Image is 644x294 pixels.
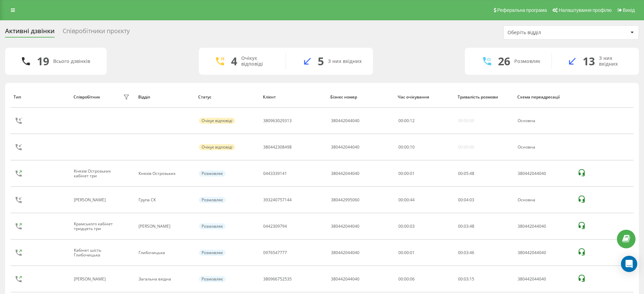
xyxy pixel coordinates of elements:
[37,55,49,68] div: 19
[623,7,635,13] span: Вихід
[398,198,451,202] div: 00:00:44
[331,277,359,281] div: 380442044040
[263,277,292,281] div: 380966752535
[199,250,226,256] div: Розмовляє
[398,145,415,150] div: : :
[458,118,474,123] div: 00:00:00
[621,256,637,272] div: Open Intercom Messenger
[458,171,474,176] div: : :
[404,118,409,123] span: 00
[74,248,121,258] div: Кабінет шість Глибочицька
[199,223,226,229] div: Розмовляє
[498,55,510,68] div: 26
[458,198,474,202] div: : :
[458,171,463,176] span: 00
[518,250,570,255] div: 380442044040
[199,276,226,282] div: Розмовляє
[263,95,324,99] div: Клієнт
[199,171,226,177] div: Розмовляє
[74,95,100,99] div: Співробітник
[458,145,474,150] div: 00:00:00
[398,118,403,123] span: 00
[517,95,570,99] div: Схема переадресації
[63,27,130,38] div: Співробітники проєкту
[458,224,474,229] div: : :
[139,171,191,176] div: Князів Острозьких
[458,277,474,281] div: : :
[410,144,415,150] span: 10
[398,95,451,99] div: Час очікування
[599,55,629,67] div: З них вхідних
[241,55,275,67] div: Очікує відповіді
[398,171,451,176] div: 00:00:01
[470,197,474,203] span: 03
[458,223,463,229] span: 00
[331,224,359,229] div: 380442044040
[518,277,570,281] div: 380442044040
[470,276,474,282] span: 15
[398,144,403,150] span: 00
[318,55,324,68] div: 5
[328,59,362,64] div: З них вхідних
[518,118,570,123] div: Основна
[458,197,463,203] span: 00
[559,7,611,13] span: Налаштування профілю
[74,222,121,231] div: Крамського кабінет тридцять три
[458,276,463,282] span: 00
[404,144,409,150] span: 00
[74,277,107,281] div: [PERSON_NAME]
[14,95,67,99] div: Тип
[263,198,292,202] div: 393240757144
[470,223,474,229] span: 48
[470,250,474,255] span: 46
[331,198,359,202] div: 380442995060
[331,171,359,176] div: 380442044040
[139,277,191,281] div: Загальна вхідна
[138,95,192,99] div: Відділ
[198,95,256,99] div: Статус
[458,250,463,255] span: 00
[507,30,588,36] div: Оберіть відділ
[464,171,469,176] span: 05
[199,144,235,150] div: Очікує відповіді
[53,59,90,64] div: Всього дзвінків
[398,118,415,123] div: : :
[331,145,359,150] div: 380442044040
[518,145,570,150] div: Основна
[139,198,191,202] div: Група СК
[518,171,570,176] div: 380442044040
[331,118,359,123] div: 380442044040
[139,224,191,229] div: [PERSON_NAME]
[458,250,474,255] div: : :
[74,169,121,179] div: Князів Острозьких кабінет три
[263,118,292,123] div: 380963029313
[139,250,191,255] div: Глибочицька
[464,197,469,203] span: 04
[331,250,359,255] div: 380442044040
[398,277,451,281] div: 00:00:06
[263,224,287,229] div: 0442309794
[514,59,540,64] div: Розмовляє
[330,95,392,99] div: Бізнес номер
[398,224,451,229] div: 00:00:03
[231,55,237,68] div: 4
[410,118,415,123] span: 12
[263,171,287,176] div: 0443339141
[518,198,570,202] div: Основна
[263,145,292,150] div: 380442308498
[470,171,474,176] span: 48
[74,198,107,202] div: [PERSON_NAME]
[5,27,55,38] div: Активні дзвінки
[263,250,287,255] div: 0976547777
[464,276,469,282] span: 03
[464,223,469,229] span: 03
[464,250,469,255] span: 03
[583,55,595,68] div: 13
[199,118,235,124] div: Очікує відповіді
[518,224,570,229] div: 380442044040
[458,95,511,99] div: Тривалість розмови
[497,7,547,13] span: Реферальна програма
[398,250,451,255] div: 00:00:01
[199,197,226,203] div: Розмовляє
